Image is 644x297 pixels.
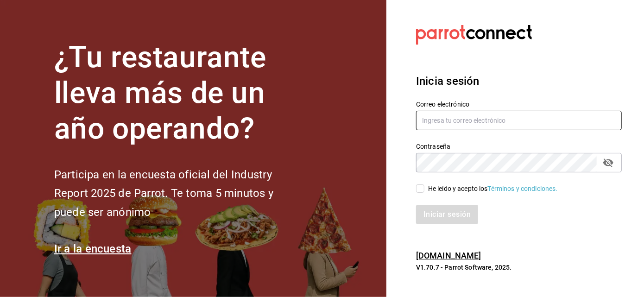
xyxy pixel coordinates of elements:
input: Ingresa tu correo electrónico [416,111,622,130]
button: passwordField [600,155,616,171]
h3: Inicia sesión [416,73,622,89]
p: V1.70.7 - Parrot Software, 2025. [416,263,622,272]
label: Contraseña [416,144,622,150]
a: [DOMAIN_NAME] [416,251,481,260]
a: Ir a la encuesta [54,242,132,255]
h2: Participa en la encuesta oficial del Industry Report 2025 de Parrot. Te toma 5 minutos y puede se... [54,165,304,222]
label: Correo electrónico [416,101,622,108]
div: He leído y acepto los [428,184,558,194]
h1: ¿Tu restaurante lleva más de un año operando? [54,40,304,146]
a: Términos y condiciones. [488,185,558,192]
